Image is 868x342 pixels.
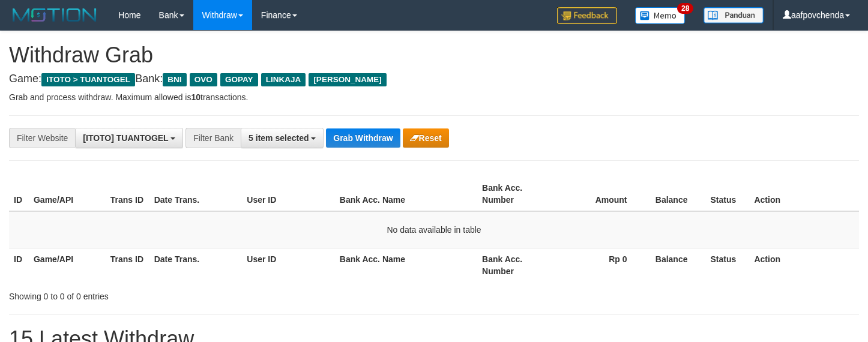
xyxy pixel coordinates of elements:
span: [PERSON_NAME] [309,73,386,86]
th: Action [749,248,859,282]
img: panduan.png [704,7,764,23]
h1: Withdraw Grab [9,43,859,67]
td: No data available in table [9,211,859,248]
th: Bank Acc. Number [477,248,554,282]
span: ITOTO > TUANTOGEL [41,73,135,86]
th: Rp 0 [554,248,645,282]
img: MOTION_logo.png [9,6,100,24]
th: Status [706,177,750,211]
img: Button%20Memo.svg [635,7,686,24]
button: Grab Withdraw [326,128,400,148]
img: Feedback.jpg [557,7,617,24]
th: Bank Acc. Number [477,177,554,211]
th: Date Trans. [149,248,243,282]
th: Date Trans. [149,177,243,211]
p: Grab and process withdraw. Maximum allowed is transactions. [9,91,859,103]
button: [ITOTO] TUANTOGEL [75,128,183,148]
div: Filter Website [9,128,75,148]
th: Action [749,177,859,211]
th: Balance [645,177,706,211]
th: Balance [645,248,706,282]
span: BNI [163,73,186,86]
th: Status [706,248,750,282]
span: OVO [190,73,217,86]
th: ID [9,248,29,282]
div: Showing 0 to 0 of 0 entries [9,286,353,302]
th: Trans ID [106,177,149,211]
th: Amount [554,177,645,211]
span: 28 [677,3,693,14]
strong: 10 [191,92,200,102]
th: Trans ID [106,248,149,282]
th: Bank Acc. Name [335,248,477,282]
th: Game/API [29,248,106,282]
span: [ITOTO] TUANTOGEL [83,133,168,143]
th: Game/API [29,177,106,211]
th: User ID [242,248,335,282]
th: Bank Acc. Name [335,177,477,211]
th: User ID [242,177,335,211]
span: 5 item selected [249,133,309,143]
span: GOPAY [220,73,258,86]
button: 5 item selected [241,128,324,148]
th: ID [9,177,29,211]
div: Filter Bank [185,128,241,148]
h4: Game: Bank: [9,73,859,85]
span: LINKAJA [261,73,306,86]
button: Reset [403,128,449,148]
